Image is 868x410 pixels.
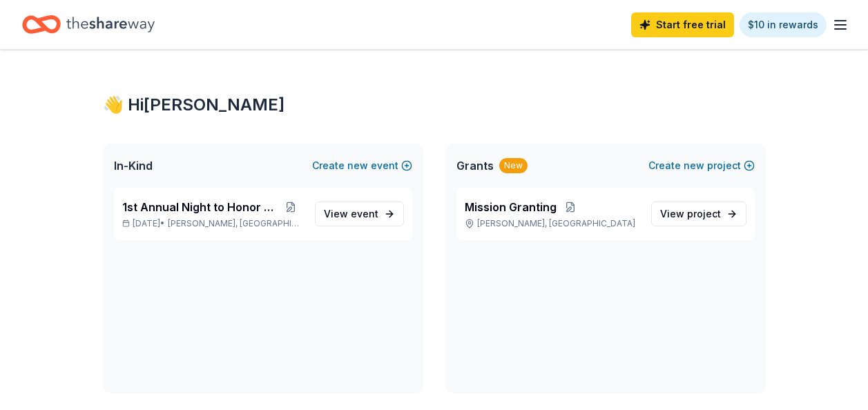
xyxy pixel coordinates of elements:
[324,206,378,222] span: View
[122,199,278,215] span: 1st Annual Night to Honor Gala
[499,158,528,173] div: New
[684,157,704,174] span: new
[22,8,155,41] a: Home
[312,157,412,174] button: Createnewevent
[660,206,721,222] span: View
[347,157,368,174] span: new
[651,202,746,226] a: View project
[631,12,734,37] a: Start free trial
[351,208,378,219] span: event
[122,218,304,229] p: [DATE] •
[315,202,404,226] a: View event
[168,218,303,229] span: [PERSON_NAME], [GEOGRAPHIC_DATA]
[465,199,557,215] span: Mission Granting
[740,12,827,37] a: $10 in rewards
[114,157,153,174] span: In-Kind
[687,208,721,219] span: project
[103,94,766,116] div: 👋 Hi [PERSON_NAME]
[465,218,640,229] p: [PERSON_NAME], [GEOGRAPHIC_DATA]
[456,157,494,174] span: Grants
[648,157,755,174] button: Createnewproject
